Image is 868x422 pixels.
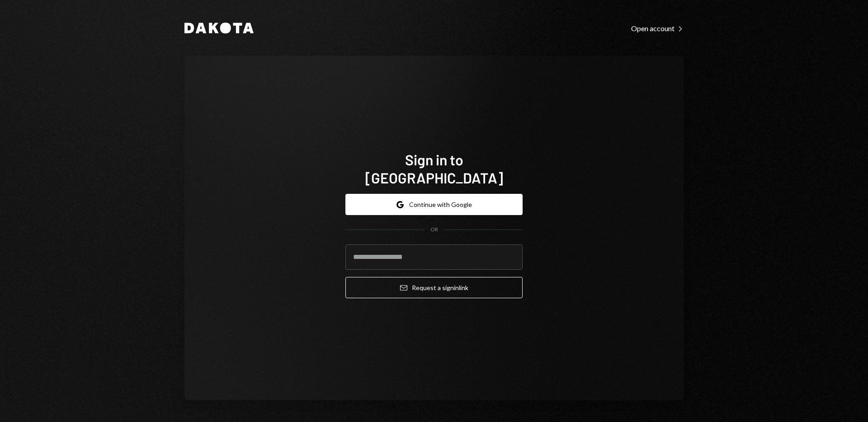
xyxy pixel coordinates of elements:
[631,24,684,33] div: Open account
[345,194,523,215] button: Continue with Google
[345,150,523,187] h1: Sign in to [GEOGRAPHIC_DATA]
[631,23,684,33] a: Open account
[430,226,438,234] div: OR
[345,277,523,298] button: Request a signinlink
